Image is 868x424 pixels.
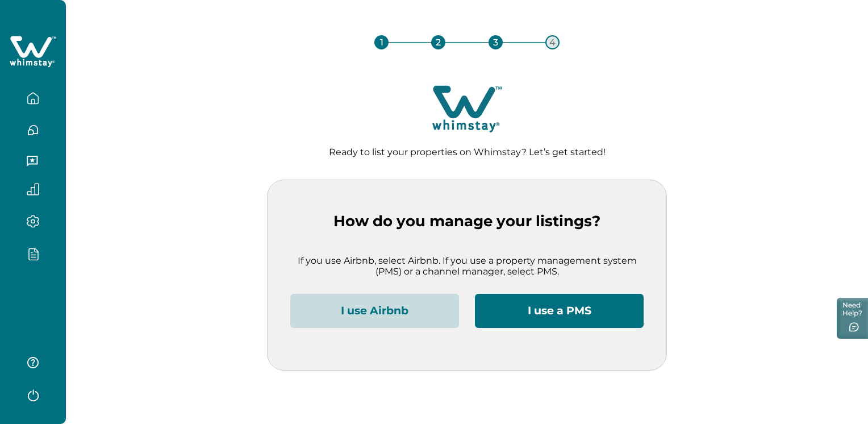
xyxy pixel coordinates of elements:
p: How do you manage your listings? [290,213,644,230]
p: Ready to list your properties on Whimstay? Let’s get started! [84,147,850,158]
button: I use a PMS [475,294,644,328]
div: 3 [489,35,503,49]
div: 2 [431,35,445,49]
div: 4 [545,35,560,49]
p: If you use Airbnb, select Airbnb. If you use a property management system (PMS) or a channel mana... [290,255,644,277]
button: I use Airbnb [290,294,459,328]
div: 1 [374,35,389,49]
